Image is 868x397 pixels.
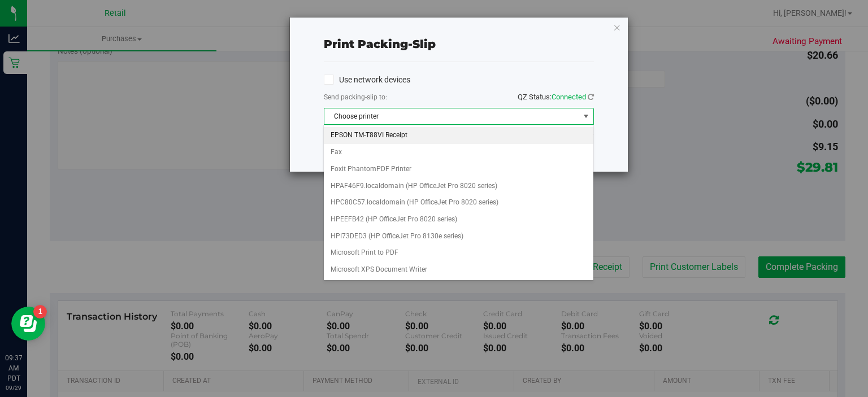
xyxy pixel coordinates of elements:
[324,245,593,261] li: Microsoft Print to PDF
[324,127,593,144] li: EPSON TM-T88VI Receipt
[518,93,594,101] span: QZ Status:
[33,305,47,319] iframe: Resource center unread badge
[324,74,410,86] label: Use network devices
[324,261,593,278] li: Microsoft XPS Document Writer
[552,93,586,101] span: Connected
[324,228,593,245] li: HPI73DED3 (HP OfficeJet Pro 8130e series)
[11,307,45,341] iframe: Resource center
[324,161,593,178] li: Foxit PhantomPDF Printer
[324,144,593,161] li: Fax
[324,178,593,195] li: HPAF46F9.localdomain (HP OfficeJet Pro 8020 series)
[324,108,579,124] span: Choose printer
[324,194,593,211] li: HPC80C57.localdomain (HP OfficeJet Pro 8020 series)
[579,108,593,124] span: select
[324,92,387,102] label: Send packing-slip to:
[324,37,436,51] span: Print packing-slip
[324,211,593,228] li: HPEEFB42 (HP OfficeJet Pro 8020 series)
